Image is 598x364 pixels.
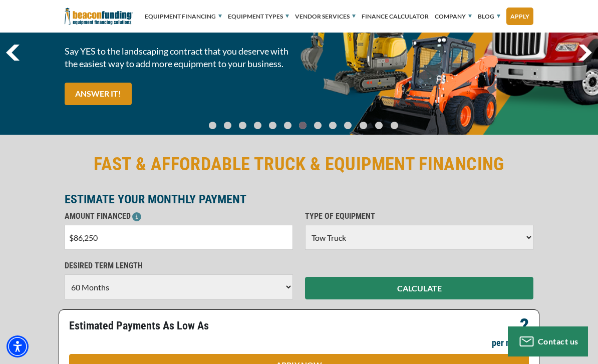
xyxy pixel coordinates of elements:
h2: FAST & AFFORDABLE TRUCK & EQUIPMENT FINANCING [65,153,533,176]
p: ? [520,320,529,332]
a: next [578,45,592,61]
a: Vendor Services [295,2,356,32]
a: Go To Slide 10 [357,121,370,130]
span: Say YES to the landscaping contract that you deserve with the easiest way to add more equipment t... [65,45,293,70]
img: Right Navigator [578,45,592,61]
p: AMOUNT FINANCED [65,210,293,222]
a: Go To Slide 1 [222,121,234,130]
a: Go To Slide 9 [342,121,354,130]
p: Estimated Payments As Low As [69,320,293,332]
p: ESTIMATE YOUR MONTHLY PAYMENT [65,193,533,205]
button: Contact us [508,326,588,356]
button: CALCULATE [305,277,533,299]
a: Go To Slide 8 [327,121,339,130]
a: Go To Slide 3 [252,121,264,130]
a: Go To Slide 5 [282,121,294,130]
a: Go To Slide 2 [237,121,249,130]
a: Equipment Types [228,2,289,32]
input: $ [65,225,293,250]
a: Apply [506,8,533,25]
div: Accessibility Menu [7,335,29,357]
a: previous [6,45,20,61]
a: Equipment Financing [145,2,222,32]
p: TYPE OF EQUIPMENT [305,210,533,222]
a: Go To Slide 11 [373,121,385,130]
a: ANSWER IT! [65,83,132,105]
p: per month [492,337,529,349]
a: Go To Slide 12 [388,121,401,130]
span: Contact us [538,336,578,346]
a: Company [435,2,472,32]
a: Go To Slide 4 [267,121,279,130]
a: Go To Slide 7 [312,121,324,130]
a: Finance Calculator [362,2,429,32]
a: Blog [478,2,500,32]
p: DESIRED TERM LENGTH [65,260,293,272]
a: Go To Slide 6 [297,121,309,130]
a: Go To Slide 0 [207,121,219,130]
img: Left Navigator [6,45,20,61]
